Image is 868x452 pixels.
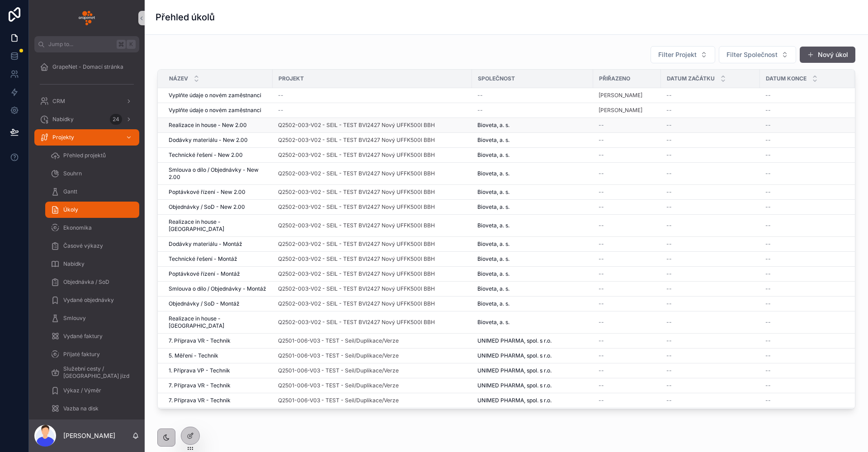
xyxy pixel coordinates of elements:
a: Objednávka / SoD [45,274,139,290]
a: Q2502-003-V02 - SEIL - TEST BVI2427 Nový UFFK500l BBH [278,188,467,196]
button: Jump to...K [34,36,139,52]
span: Q2502-003-V02 - SEIL - TEST BVI2427 Nový UFFK500l BBH [278,285,435,292]
a: -- [765,122,849,129]
a: Výkaz / Výměr [45,382,139,399]
span: -- [599,188,604,196]
a: -- [666,319,755,326]
a: Dodávky materiálu - Montáž [169,240,267,248]
a: UNIMED PHARMA, spol. s r.o. [477,337,588,344]
a: Nabídky [45,256,139,272]
span: -- [666,337,672,344]
a: [PERSON_NAME] [599,107,642,114]
a: -- [765,203,849,211]
span: Vyplňte údaje o novém zaměstnanci [169,107,261,114]
a: -- [666,352,755,359]
a: Q2502-003-V02 - SEIL - TEST BVI2427 Nový UFFK500l BBH [278,319,467,326]
span: Technické řešení - New 2.00 [169,151,243,159]
span: Gantt [63,188,77,195]
span: -- [599,151,604,159]
a: -- [599,367,656,374]
a: -- [765,255,849,263]
span: -- [765,285,771,292]
span: -- [278,92,283,99]
span: -- [666,319,672,326]
span: Q2502-003-V02 - SEIL - TEST BVI2427 Nový UFFK500l BBH [278,137,435,144]
a: 1. Příprava VP - Technik [169,367,267,374]
a: -- [666,382,755,389]
a: Vyplňte údaje o novém zaměstnanci [169,92,267,99]
a: -- [765,300,849,307]
span: 5. Měření - Technik [169,352,218,359]
a: Objednávky / SoD - New 2.00 [169,203,267,211]
button: Select Button [651,46,715,63]
a: -- [765,270,849,278]
a: 7. Příprava VR - Technik [169,382,267,389]
span: Vydané faktury [63,333,103,340]
a: Q2502-003-V02 - SEIL - TEST BVI2427 Nový UFFK500l BBH [278,240,467,248]
a: Nabídky24 [34,111,139,127]
a: Q2501-006-V03 - TEST - Seil/Duplikace/Verze [278,382,399,389]
a: -- [765,352,849,359]
span: Nabídky [63,260,85,268]
span: -- [765,188,771,196]
span: Poptávkové řízení - Montáž [169,270,240,278]
a: Bioveta, a. s. [477,170,588,177]
span: Realizace in house - [GEOGRAPHIC_DATA] [169,315,267,330]
a: -- [666,367,755,374]
a: Smlouva o dílo / Objednávky - Montáž [169,285,267,292]
span: -- [765,382,771,389]
a: Služební cesty / [GEOGRAPHIC_DATA] jízd [45,364,139,381]
span: -- [599,337,604,344]
a: Nový úkol [800,47,855,63]
a: UNIMED PHARMA, spol. s r.o. [477,367,588,374]
span: -- [599,203,604,211]
span: -- [666,240,672,248]
a: Q2501-006-V03 - TEST - Seil/Duplikace/Verze [278,367,467,374]
span: Q2501-006-V03 - TEST - Seil/Duplikace/Verze [278,352,399,359]
span: -- [599,319,604,326]
a: Smlouvy [45,310,139,326]
a: Bioveta, a. s. [477,300,588,307]
a: Q2502-003-V02 - SEIL - TEST BVI2427 Nový UFFK500l BBH [278,137,467,144]
a: -- [666,240,755,248]
span: -- [666,151,672,159]
span: Q2502-003-V02 - SEIL - TEST BVI2427 Nový UFFK500l BBH [278,270,435,278]
span: Bioveta, a. s. [477,188,509,196]
a: -- [278,107,467,114]
span: -- [599,222,604,229]
a: Poptávkové řízení - Montáž [169,270,267,278]
a: Q2502-003-V02 - SEIL - TEST BVI2427 Nový UFFK500l BBH [278,300,467,307]
a: -- [599,319,656,326]
a: Q2501-006-V03 - TEST - Seil/Duplikace/Verze [278,337,467,344]
a: Q2502-003-V02 - SEIL - TEST BVI2427 Nový UFFK500l BBH [278,122,467,129]
span: [PERSON_NAME] [599,92,642,99]
a: -- [477,92,588,99]
span: Q2502-003-V02 - SEIL - TEST BVI2427 Nový UFFK500l BBH [278,151,435,159]
a: -- [765,337,849,344]
span: -- [765,300,771,307]
span: -- [765,337,771,344]
a: -- [666,203,755,211]
a: Q2502-003-V02 - SEIL - TEST BVI2427 Nový UFFK500l BBH [278,255,435,263]
span: Q2502-003-V02 - SEIL - TEST BVI2427 Nový UFFK500l BBH [278,203,435,211]
span: K [127,41,135,48]
a: Q2502-003-V02 - SEIL - TEST BVI2427 Nový UFFK500l BBH [278,300,435,307]
a: Q2502-003-V02 - SEIL - TEST BVI2427 Nový UFFK500l BBH [278,240,435,248]
a: -- [599,352,656,359]
a: Q2501-006-V03 - TEST - Seil/Duplikace/Verze [278,337,399,344]
a: -- [599,137,656,144]
span: Objednávka / SoD [63,278,109,286]
span: -- [666,270,672,278]
span: -- [666,352,672,359]
a: -- [599,122,656,129]
a: Q2501-006-V03 - TEST - Seil/Duplikace/Verze [278,397,399,404]
a: -- [666,92,755,99]
a: Q2502-003-V02 - SEIL - TEST BVI2427 Nový UFFK500l BBH [278,170,435,177]
a: Technické řešení - Montáž [169,255,267,263]
a: Bioveta, a. s. [477,203,588,211]
span: 7. Příprava VR - Technik [169,382,231,389]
